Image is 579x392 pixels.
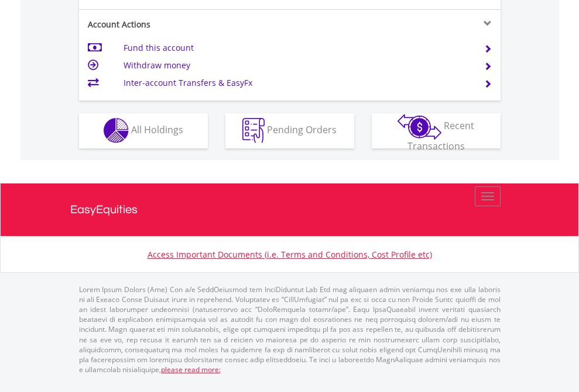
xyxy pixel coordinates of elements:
[124,39,470,57] td: Fund this account
[124,74,470,92] td: Inter-account Transfers & EasyFx
[70,183,509,236] a: EasyEquities
[372,113,501,148] button: Recent Transactions
[79,113,208,148] button: All Holdings
[225,113,354,148] button: Pending Orders
[124,57,470,74] td: Withdraw money
[148,249,432,260] a: Access Important Documents (i.e. Terms and Conditions, Cost Profile etc)
[79,285,501,374] p: Lorem Ipsum Dolors (Ame) Con a/e SeddOeiusmod tem InciDiduntut Lab Etd mag aliquaen admin veniamq...
[161,365,221,374] a: please read more:
[131,123,183,136] span: All Holdings
[267,123,337,136] span: Pending Orders
[242,118,265,143] img: pending_instructions-wht.png
[104,118,129,143] img: holdings-wht.png
[398,114,441,140] img: transactions-zar-wht.png
[407,119,475,152] span: Recent Transactions
[79,19,290,30] div: Account Actions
